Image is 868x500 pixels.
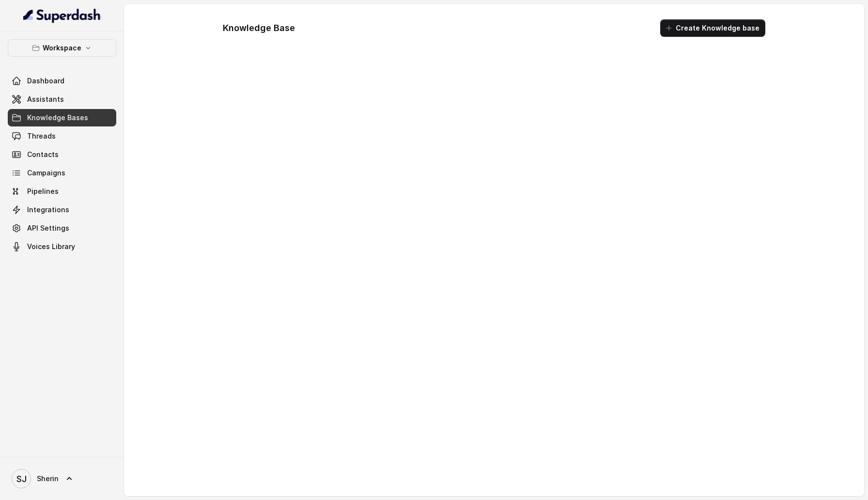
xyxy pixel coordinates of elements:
[27,168,65,178] span: Campaigns
[8,146,116,163] a: Contacts
[27,223,69,233] span: API Settings
[8,219,116,237] a: API Settings
[8,127,116,145] a: Threads
[8,164,116,182] a: Campaigns
[8,72,116,90] a: Dashboard
[37,474,59,484] span: Sherin
[8,109,116,126] a: Knowledge Bases
[27,76,64,86] span: Dashboard
[27,131,56,141] span: Threads
[27,94,64,104] span: Assistants
[43,42,81,54] p: Workspace
[27,113,88,123] span: Knowledge Bases
[8,238,116,255] a: Voices Library
[223,20,295,36] h1: Knowledge Base
[27,187,59,196] span: Pipelines
[16,474,27,484] text: SJ
[8,183,116,200] a: Pipelines
[8,465,116,492] a: Sherin
[8,201,116,219] a: Integrations
[8,91,116,108] a: Assistants
[27,242,75,251] span: Voices Library
[23,8,101,23] img: light.svg
[660,19,765,37] button: Create Knowledge base
[27,205,69,215] span: Integrations
[27,150,59,159] span: Contacts
[8,39,116,57] button: Workspace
